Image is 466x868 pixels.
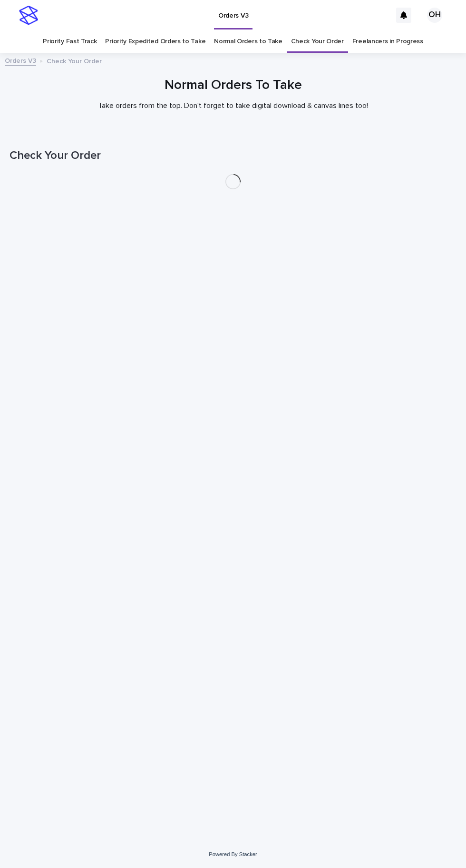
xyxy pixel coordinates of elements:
[47,55,102,66] p: Check Your Order
[43,30,97,53] a: Priority Fast Track
[10,149,456,163] h1: Check Your Order
[5,55,36,66] a: Orders V3
[352,30,423,53] a: Freelancers in Progress
[19,6,38,25] img: stacker-logo-s-only.png
[427,8,442,23] div: OH
[105,30,205,53] a: Priority Expedited Orders to Take
[43,101,423,110] p: Take orders from the top. Don't forget to take digital download & canvas lines too!
[214,30,282,53] a: Normal Orders to Take
[291,30,344,53] a: Check Your Order
[10,78,456,94] h1: Normal Orders To Take
[209,851,257,857] a: Powered By Stacker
